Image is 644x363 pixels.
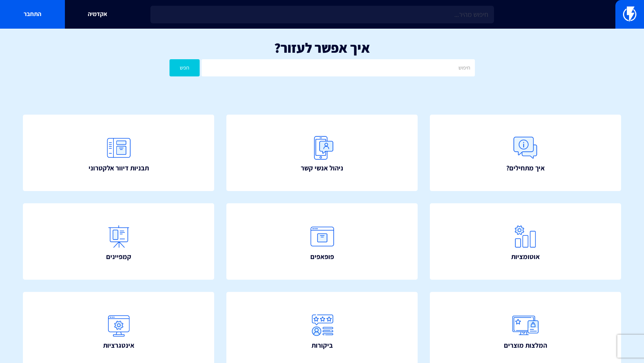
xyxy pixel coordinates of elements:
[169,59,200,76] button: חפש
[23,203,214,280] a: קמפיינים
[430,203,621,280] a: אוטומציות
[310,252,334,262] span: פופאפים
[150,6,494,23] input: חיפוש מהיר...
[504,340,547,350] span: המלצות מוצרים
[226,203,418,280] a: פופאפים
[23,115,214,191] a: תבניות דיוור אלקטרוני
[89,163,149,173] span: תבניות דיוור אלקטרוני
[103,340,134,350] span: אינטגרציות
[202,59,475,76] input: חיפוש
[11,40,633,55] h1: איך אפשר לעזור?
[226,115,418,191] a: ניהול אנשי קשר
[430,115,621,191] a: איך מתחילים?
[301,163,343,173] span: ניהול אנשי קשר
[506,163,545,173] span: איך מתחילים?
[511,252,540,262] span: אוטומציות
[312,340,333,350] span: ביקורות
[106,252,131,262] span: קמפיינים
